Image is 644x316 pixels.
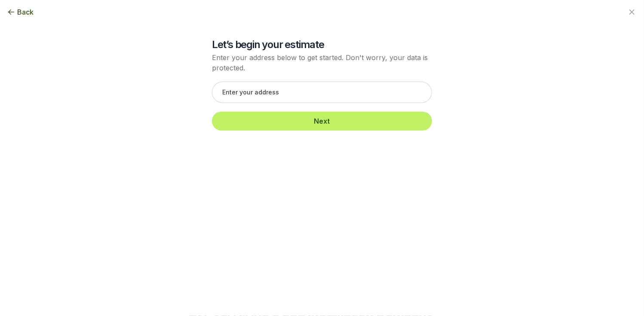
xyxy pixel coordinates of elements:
[212,52,432,73] p: Enter your address below to get started. Don't worry, your data is protected.
[212,82,432,103] input: Enter your address
[212,112,432,131] button: Next
[7,7,34,17] button: Back
[212,38,432,52] h2: Let’s begin your estimate
[17,7,34,17] span: Back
